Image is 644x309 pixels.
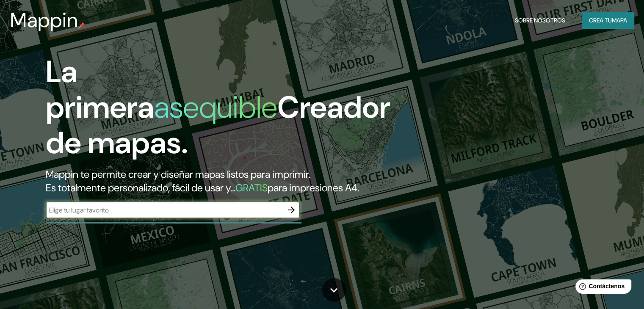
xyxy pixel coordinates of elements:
font: Mappin te permite crear y diseñar mapas listos para imprimir. [46,168,310,181]
font: para impresiones A4. [268,181,359,194]
button: Crea tumapa [582,12,634,28]
font: Mappin [10,7,78,33]
font: Creador de mapas. [46,88,390,163]
font: Sobre nosotros [515,17,565,24]
font: La primera [46,52,154,127]
button: Sobre nosotros [511,12,569,28]
iframe: Lanzador de widgets de ayuda [569,276,635,300]
font: mapa [612,17,627,24]
img: pin de mapeo [78,22,85,29]
input: Elige tu lugar favorito [46,205,283,215]
font: asequible [154,88,277,127]
font: Es totalmente personalizado, fácil de usar y... [46,181,235,194]
font: GRATIS [235,181,268,194]
font: Crea tu [589,17,612,24]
